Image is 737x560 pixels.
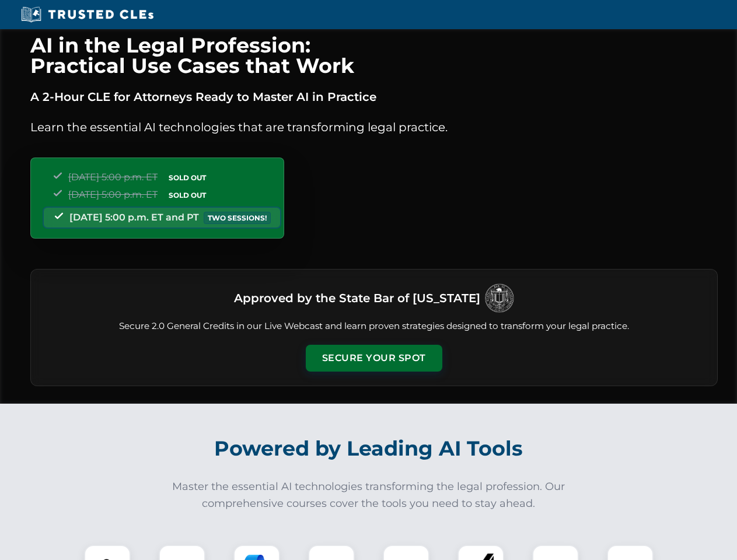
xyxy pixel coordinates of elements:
img: Trusted CLEs [18,6,157,23]
p: Learn the essential AI technologies that are transforming legal practice. [30,118,718,136]
h2: Powered by Leading AI Tools [46,428,692,469]
span: SOLD OUT [165,189,210,201]
p: Secure 2.0 General Credits in our Live Webcast and learn proven strategies designed to transform ... [45,320,703,333]
button: Secure Your Spot [306,345,442,372]
span: [DATE] 5:00 p.m. ET [68,189,158,200]
span: [DATE] 5:00 p.m. ET [68,171,158,183]
img: Logo [485,283,514,313]
h1: AI in the Legal Profession: Practical Use Cases that Work [30,35,718,76]
p: Master the essential AI technologies transforming the legal profession. Our comprehensive courses... [165,478,573,512]
span: SOLD OUT [165,171,210,184]
h3: Approved by the State Bar of [US_STATE] [234,288,480,309]
p: A 2-Hour CLE for Attorneys Ready to Master AI in Practice [30,87,718,106]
